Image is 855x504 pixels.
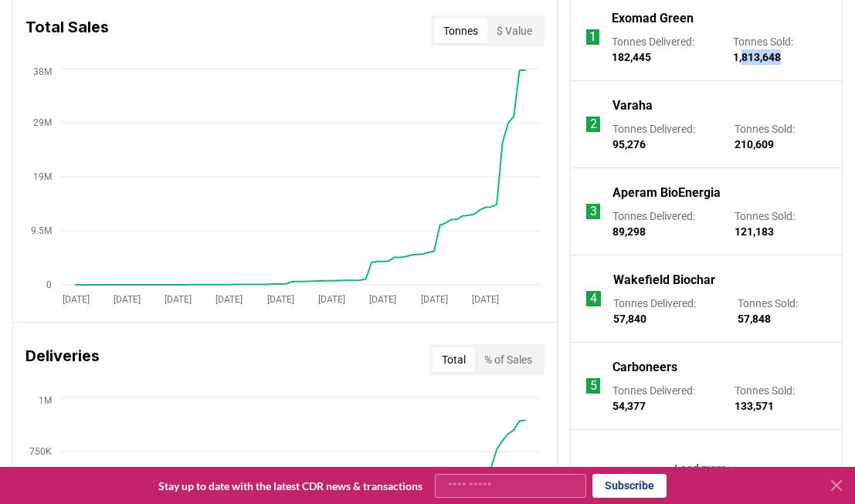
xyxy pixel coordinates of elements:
[25,15,109,46] h3: Total Sales
[612,138,646,151] span: 95,276
[613,271,715,289] a: Wakefield Biochar
[612,34,718,65] p: Tonnes Delivered :
[612,51,651,63] span: 182,445
[590,289,597,308] p: 4
[662,453,752,484] button: Load more
[738,296,826,326] p: Tonnes Sold :
[433,347,475,372] button: Total
[613,296,723,326] p: Tonnes Delivered :
[29,446,52,457] tspan: 750K
[612,358,677,377] a: Carboneers
[215,294,243,305] tspan: [DATE]
[590,115,597,134] p: 2
[114,294,141,305] tspan: [DATE]
[33,171,52,182] tspan: 19M
[612,96,653,115] a: Varaha
[31,225,52,236] tspan: 9.5M
[318,294,345,305] tspan: [DATE]
[421,294,448,305] tspan: [DATE]
[267,294,294,305] tspan: [DATE]
[63,294,90,305] tspan: [DATE]
[733,51,781,63] span: 1,813,648
[33,117,52,128] tspan: 29M
[590,202,597,221] p: 3
[612,383,719,414] p: Tonnes Delivered :
[46,279,52,290] tspan: 0
[434,19,487,43] button: Tonnes
[612,9,694,28] a: Exomad Green
[165,294,192,305] tspan: [DATE]
[39,395,52,406] tspan: 1M
[475,347,541,372] button: % of Sales
[590,377,597,395] p: 5
[733,34,826,65] p: Tonnes Sold :
[735,383,826,414] p: Tonnes Sold :
[735,225,774,238] span: 121,183
[738,313,771,325] span: 57,848
[613,313,646,325] span: 57,840
[33,66,52,77] tspan: 38M
[612,184,721,202] a: Aperam BioEnergia
[735,138,774,151] span: 210,609
[674,461,727,476] p: Load more
[612,225,646,238] span: 89,298
[735,121,826,152] p: Tonnes Sold :
[735,208,826,239] p: Tonnes Sold :
[735,400,774,412] span: 133,571
[612,121,719,152] p: Tonnes Delivered :
[589,28,596,46] p: 1
[25,344,100,375] h3: Deliveries
[369,294,396,305] tspan: [DATE]
[472,294,499,305] tspan: [DATE]
[612,208,719,239] p: Tonnes Delivered :
[612,400,646,412] span: 54,377
[487,19,541,43] button: $ Value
